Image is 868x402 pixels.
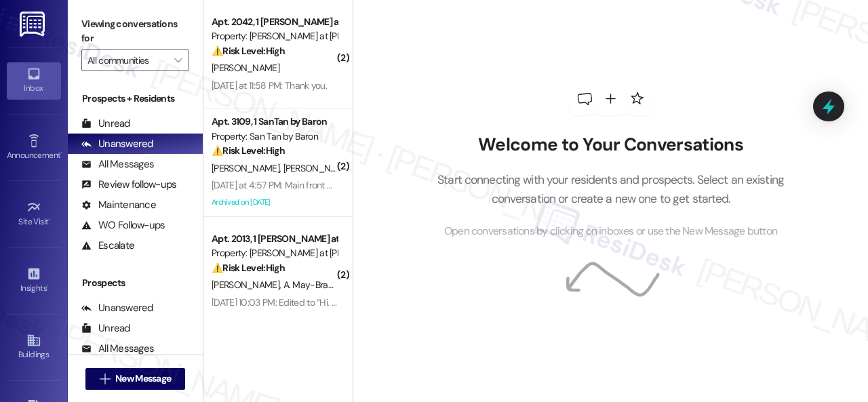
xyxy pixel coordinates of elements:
a: Insights • [7,262,61,299]
div: Property: San Tan by Baron [212,129,337,144]
a: Site Visit • [7,196,61,233]
button: New Message [85,368,186,390]
div: Prospects + Residents [68,92,203,106]
div: Property: [PERSON_NAME] at [PERSON_NAME] [212,246,337,260]
label: Viewing conversations for [81,14,189,49]
div: Unanswered [81,137,153,151]
span: • [60,148,62,158]
div: Escalate [81,239,134,253]
p: Start connecting with your residents and prospects. Select an existing conversation or create a n... [417,170,805,209]
div: [DATE] at 11:58 PM: Thank you. [212,79,327,92]
h2: Welcome to Your Conversations [417,134,805,156]
div: Apt. 2013, 1 [PERSON_NAME] at [PERSON_NAME] [212,232,337,246]
div: All Messages [81,157,154,172]
a: Buildings [7,329,61,365]
div: All Messages [81,342,154,356]
span: A. May-Brace [283,279,338,291]
img: ResiDesk Logo [20,12,47,37]
span: [PERSON_NAME] [212,162,283,174]
div: Unread [81,117,130,131]
span: [PERSON_NAME] [283,162,351,174]
div: Review follow-ups [81,178,176,192]
div: Prospects [68,276,203,290]
div: Apt. 3109, 1 SanTan by Baron [212,115,337,129]
span: [PERSON_NAME] [212,279,283,291]
strong: ⚠️ Risk Level: High [212,262,285,274]
strong: ⚠️ Risk Level: High [212,45,285,57]
span: • [47,281,49,291]
a: Inbox [7,62,61,99]
strong: ⚠️ Risk Level: High [212,144,285,157]
div: Apt. 2042, 1 [PERSON_NAME] at [PERSON_NAME] [212,15,337,29]
input: All communities [87,49,167,71]
div: WO Follow-ups [81,218,165,233]
span: Open conversations by clicking on inboxes or use the New Message button [444,223,777,240]
div: Unanswered [81,301,153,315]
span: • [49,215,51,224]
i:  [174,55,182,66]
div: [DATE] at 4:57 PM: Main front door only [212,179,364,191]
div: Archived on [DATE] [210,194,338,211]
span: New Message [115,371,171,386]
div: Property: [PERSON_NAME] at [PERSON_NAME] [212,29,337,43]
i:  [100,374,110,384]
div: Maintenance [81,198,156,212]
span: [PERSON_NAME] [212,62,279,74]
div: Unread [81,321,130,336]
